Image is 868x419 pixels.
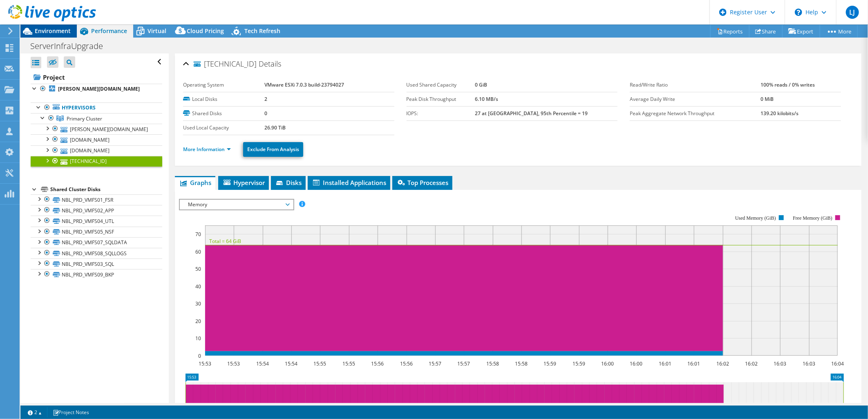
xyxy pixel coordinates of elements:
[371,360,384,367] text: 15:56
[630,109,761,118] label: Peak Aggregate Network Throughput
[91,27,127,35] span: Performance
[195,265,201,272] text: 50
[31,194,162,205] a: NBL_PRD_VMFS01_FSR
[429,360,441,367] text: 15:57
[264,81,344,88] b: VMware ESXi 7.0.3 build-23794027
[31,156,162,167] a: [TECHNICAL_ID]
[407,109,475,118] label: IOPS:
[630,95,761,103] label: Average Daily Write
[35,27,71,35] span: Environment
[264,110,267,117] b: 0
[342,360,355,367] text: 15:55
[183,95,264,103] label: Local Disks
[31,71,162,84] a: Project
[183,81,264,89] label: Operating System
[195,248,201,255] text: 60
[803,360,815,367] text: 16:03
[457,360,470,367] text: 15:57
[183,109,264,118] label: Shared Disks
[259,59,281,69] span: Details
[31,134,162,145] a: [DOMAIN_NAME]
[820,25,858,38] a: More
[183,146,231,153] a: More Information
[601,360,614,367] text: 16:00
[58,85,140,92] b: [PERSON_NAME][DOMAIN_NAME]
[31,113,162,124] a: Primary Cluster
[544,360,556,367] text: 15:59
[407,81,475,89] label: Used Shared Capacity
[264,124,286,131] b: 26.90 TiB
[515,360,528,367] text: 15:58
[243,142,303,157] a: Exclude From Analysis
[774,360,786,367] text: 16:03
[195,318,201,325] text: 20
[745,360,758,367] text: 16:02
[475,110,588,117] b: 27 at [GEOGRAPHIC_DATA], 95th Percentile = 19
[659,360,671,367] text: 16:01
[761,110,799,117] b: 139.20 kilobits/s
[573,360,585,367] text: 15:59
[793,215,832,221] text: Free Memory (GiB)
[312,178,386,187] span: Installed Applications
[761,81,815,88] b: 100% reads / 0% writes
[275,178,302,187] span: Disks
[396,178,448,187] span: Top Processes
[244,27,280,35] span: Tech Refresh
[198,352,201,359] text: 0
[256,360,269,367] text: 15:54
[67,115,102,122] span: Primary Cluster
[313,360,326,367] text: 15:55
[264,96,267,103] b: 2
[31,227,162,237] a: NBL_PRD_VMFS05_NSF
[735,215,776,221] text: Used Memory (GiB)
[400,360,413,367] text: 15:56
[687,360,700,367] text: 16:01
[749,25,783,38] a: Share
[199,360,211,367] text: 15:53
[31,259,162,269] a: NBL_PRD_VMFS03_SQL
[475,81,488,88] b: 0 GiB
[31,84,162,94] a: [PERSON_NAME][DOMAIN_NAME]
[486,360,499,367] text: 15:58
[31,248,162,259] a: NBL_PRD_VMFS08_SQLLOGS
[222,178,265,187] span: Hypervisor
[187,27,224,35] span: Cloud Pricing
[195,335,201,342] text: 10
[795,9,802,16] svg: \n
[761,96,774,103] b: 0 MiB
[195,231,201,238] text: 70
[285,360,298,367] text: 15:54
[31,124,162,134] a: [PERSON_NAME][DOMAIN_NAME]
[630,360,642,367] text: 16:00
[50,185,162,194] div: Shared Cluster Disks
[22,407,47,417] a: 2
[183,124,264,132] label: Used Local Capacity
[31,237,162,248] a: NBL_PRD_VMFS07_SQLDATA
[475,96,499,103] b: 6.10 MB/s
[710,25,749,38] a: Reports
[27,42,116,51] h1: ServerInfraUpgrade
[716,360,729,367] text: 16:02
[195,283,201,290] text: 40
[31,205,162,216] a: NBL_PRD_VMFS02_APP
[184,200,289,209] span: Memory
[31,145,162,156] a: [DOMAIN_NAME]
[227,360,240,367] text: 15:53
[179,178,211,187] span: Graphs
[209,238,241,245] text: Total = 64 GiB
[846,6,859,19] span: LJ
[194,60,257,68] span: [TECHNICAL_ID]
[148,27,166,35] span: Virtual
[31,269,162,280] a: NBL_PRD_VMFS09_BKP
[31,103,162,113] a: Hypervisors
[31,216,162,226] a: NBL_PRD_VMFS04_UTL
[47,407,95,417] a: Project Notes
[195,300,201,307] text: 30
[407,95,475,103] label: Peak Disk Throughput
[831,360,844,367] text: 16:04
[782,25,820,38] a: Export
[630,81,761,89] label: Read/Write Ratio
